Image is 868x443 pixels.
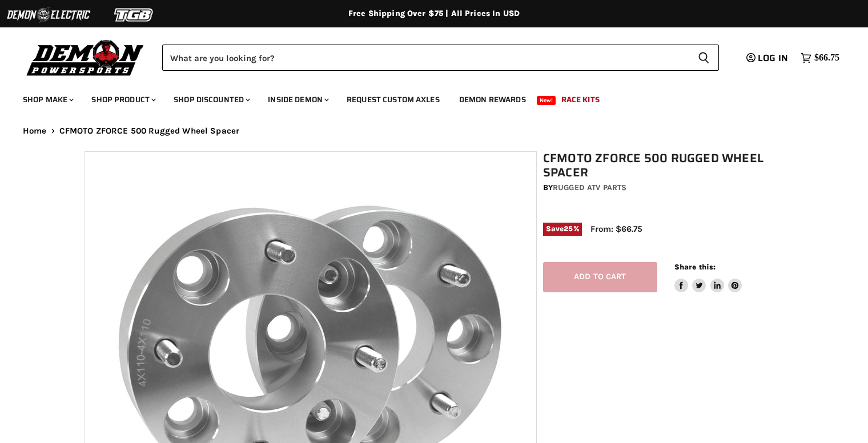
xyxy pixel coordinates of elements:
span: $66.75 [814,53,839,63]
span: Save % [543,223,582,235]
span: From: $66.75 [590,224,642,234]
a: Race Kits [553,88,608,111]
a: Log in [741,53,795,63]
h1: CFMOTO ZFORCE 500 Rugged Wheel Spacer [543,151,790,180]
form: Product [162,45,719,71]
span: New! [537,96,556,105]
a: Demon Rewards [451,88,535,111]
input: Search [162,45,689,71]
aside: Share this: [674,262,742,292]
span: 25 [564,224,573,233]
span: Share this: [674,263,716,271]
div: by [543,182,790,194]
span: Log in [758,51,788,65]
a: Inside Demon [259,88,336,111]
img: Demon Electric Logo 2 [6,4,91,26]
a: Shop Make [14,88,81,111]
img: TGB Logo 2 [91,4,177,26]
img: Demon Powersports [23,37,148,78]
a: Rugged ATV Parts [553,183,626,192]
a: Shop Discounted [165,88,257,111]
a: Request Custom Axles [338,88,448,111]
ul: Main menu [14,83,837,111]
span: CFMOTO ZFORCE 500 Rugged Wheel Spacer [59,126,240,136]
a: $66.75 [795,50,845,66]
button: Search [689,45,719,71]
a: Home [23,126,47,136]
a: Shop Product [83,88,163,111]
